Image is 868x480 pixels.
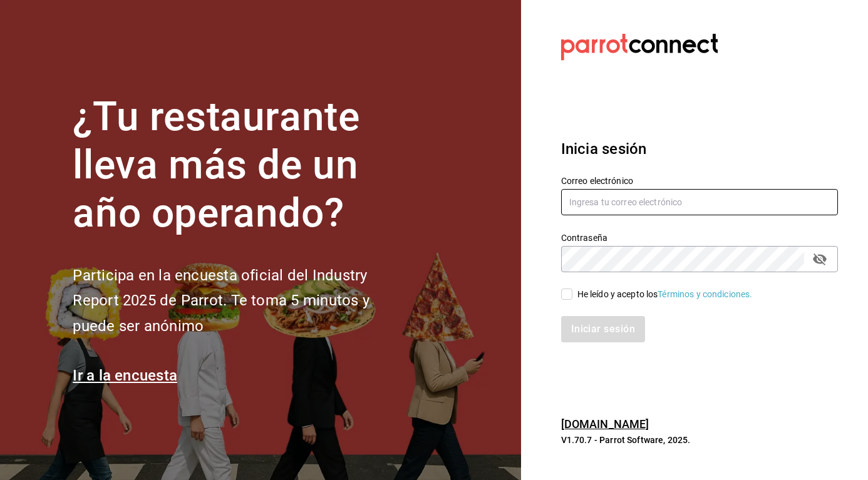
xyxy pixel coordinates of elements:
[561,189,838,215] input: Ingresa tu correo electrónico
[809,248,830,270] button: passwordField
[561,417,649,431] a: [DOMAIN_NAME]
[577,288,753,301] div: He leído y acepto los
[73,263,411,339] h2: Participa en la encuesta oficial del Industry Report 2025 de Parrot. Te toma 5 minutos y puede se...
[73,367,177,384] a: Ir a la encuesta
[561,434,838,446] p: V1.70.7 - Parrot Software, 2025.
[561,176,838,185] label: Correo electrónico
[73,93,411,237] h1: ¿Tu restaurante lleva más de un año operando?
[658,289,752,299] a: Términos y condiciones.
[561,138,838,160] h3: Inicia sesión
[561,233,838,242] label: Contraseña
